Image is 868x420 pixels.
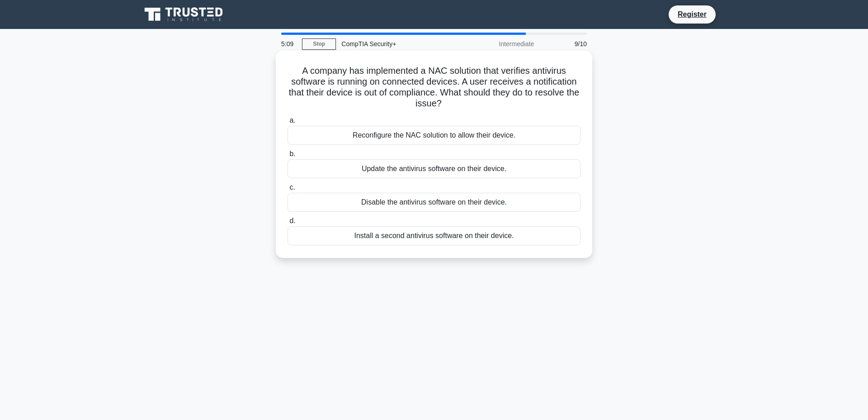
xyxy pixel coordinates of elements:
div: Update the antivirus software on their device. [288,159,580,178]
div: Install a second antivirus software on their device. [288,226,580,245]
span: d. [289,217,295,224]
span: b. [289,150,295,157]
div: CompTIA Security+ [336,35,460,53]
div: Disable the antivirus software on their device. [288,193,580,212]
div: 5:09 [276,35,302,53]
h5: A company has implemented a NAC solution that verifies antivirus software is running on connected... [287,65,581,110]
div: Reconfigure the NAC solution to allow their device. [288,126,580,145]
div: Intermediate [460,35,539,53]
a: Register [672,9,712,20]
a: Stop [302,38,336,50]
div: 9/10 [539,35,592,53]
span: a. [289,116,295,124]
span: c. [289,183,295,191]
